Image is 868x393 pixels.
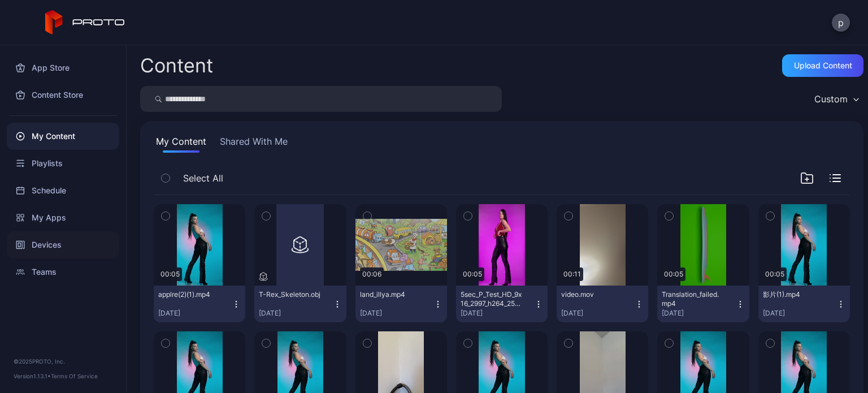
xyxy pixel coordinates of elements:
div: [DATE] [360,309,433,318]
div: Upload Content [794,61,852,70]
button: Shared With Me [218,135,290,153]
span: Version 1.13.1 • [14,373,51,379]
div: [DATE] [662,309,735,318]
div: video.mov [561,290,623,299]
a: Terms Of Service [51,373,98,379]
span: Select All [183,171,223,185]
div: T-Rex_Skeleton.obj [259,290,321,299]
div: © 2025 PROTO, Inc. [14,357,112,366]
a: Playlists [7,150,119,177]
button: video.mov[DATE] [557,286,648,322]
div: 5sec_P_Test_HD_9x16_2997_h264_25Mbps_Rec709_2ch(3).mp4 [461,290,523,308]
button: land_illya.mp4[DATE] [355,286,447,322]
div: [DATE] [461,309,534,318]
a: Teams [7,258,119,286]
button: My Content [154,135,209,153]
div: applre(2)(1).mp4 [158,290,220,299]
button: Custom [809,86,863,112]
div: 影片(1).mp4 [763,290,825,299]
div: Content [140,56,213,75]
button: T-Rex_Skeleton.obj[DATE] [254,286,346,322]
div: [DATE] [259,309,332,318]
div: [DATE] [158,309,232,318]
div: Custom [814,93,848,105]
a: App Store [7,54,119,81]
a: My Apps [7,204,119,231]
button: 影片(1).mp4[DATE] [758,286,850,322]
button: applre(2)(1).mp4[DATE] [154,286,245,322]
a: My Content [7,123,119,150]
a: Content Store [7,81,119,109]
button: Translation_failed.mp4[DATE] [657,286,749,322]
div: [DATE] [763,309,836,318]
a: Schedule [7,177,119,204]
div: [DATE] [561,309,635,318]
button: Upload Content [782,54,863,77]
a: Devices [7,231,119,258]
div: Translation_failed.mp4 [662,290,724,308]
button: p [832,14,850,32]
div: land_illya.mp4 [360,290,422,299]
button: 5sec_P_Test_HD_9x16_2997_h264_25Mbps_Rec709_2ch(3).mp4[DATE] [456,286,548,322]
